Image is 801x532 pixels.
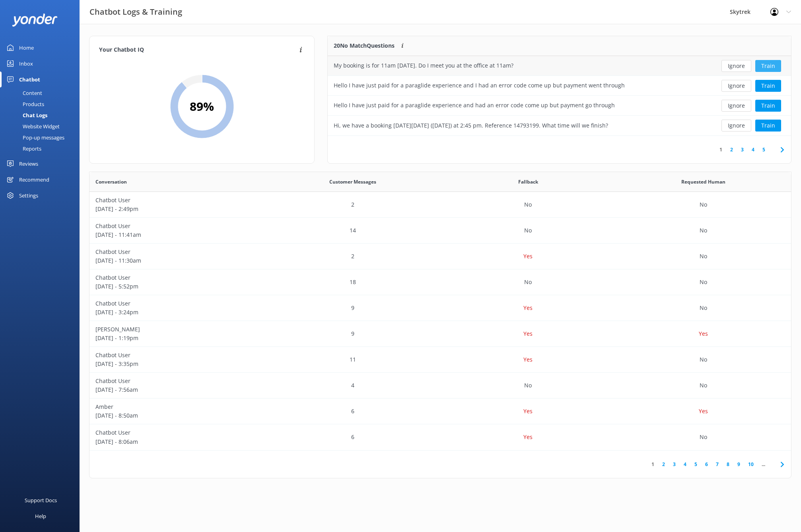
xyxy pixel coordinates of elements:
div: row [89,218,791,244]
p: Chatbot User [95,196,259,205]
button: Ignore [721,120,751,132]
p: [DATE] - 8:06am [95,437,259,446]
h3: Chatbot Logs & Training [89,6,182,18]
div: Hello I have just paid for a paraglide experience and had an error code come up but payment go th... [334,101,615,110]
p: [DATE] - 2:49pm [95,205,259,213]
div: Inbox [19,56,33,72]
p: Yes [523,407,533,416]
button: Train [755,80,781,92]
a: 7 [712,460,723,468]
a: Website Widget [5,121,80,132]
a: Reports [5,143,80,154]
p: 2 [351,200,354,209]
p: Chatbot User [95,222,259,230]
p: [DATE] - 5:52pm [95,282,259,291]
a: Pop-up messages [5,132,80,143]
p: Yes [523,355,533,364]
button: Train [755,120,781,132]
h4: Your Chatbot IQ [99,46,297,54]
div: Support Docs [25,492,57,508]
p: 9 [351,329,354,338]
a: 4 [680,460,690,468]
p: 4 [351,381,354,390]
div: Hi, we have a booking [DATE][DATE] ([DATE]) at 2:45 pm. Reference 14793199. What time will we fin... [334,121,608,130]
p: No [700,278,707,286]
p: Chatbot User [95,273,259,282]
div: Chat Logs [5,110,47,121]
p: No [700,304,707,312]
div: row [89,373,791,399]
p: 6 [351,433,354,441]
a: 6 [701,460,712,468]
p: [DATE] - 11:41am [95,230,259,239]
p: Yes [699,407,708,416]
div: Website Widget [5,121,60,132]
div: Chatbot [19,72,40,87]
p: [DATE] - 11:30am [95,256,259,265]
p: Yes [523,329,533,338]
div: Content [5,87,42,99]
div: Recommend [19,172,49,188]
div: Pop-up messages [5,132,64,143]
div: Products [5,99,44,110]
p: [DATE] - 3:35pm [95,360,259,368]
button: Ignore [721,100,751,112]
a: 8 [723,460,733,468]
a: 3 [737,146,748,153]
p: 2 [351,252,354,261]
a: 9 [733,460,744,468]
a: 1 [647,460,658,468]
p: [PERSON_NAME] [95,325,259,334]
span: Customer Messages [329,178,376,186]
div: Reviews [19,156,38,172]
div: Home [19,40,34,56]
a: 10 [744,460,758,468]
a: 3 [669,460,680,468]
a: Chat Logs [5,110,80,121]
p: No [700,433,707,441]
div: Reports [5,143,41,154]
a: Content [5,87,80,99]
span: ... [758,460,769,468]
p: Yes [523,433,533,441]
p: [DATE] - 7:56am [95,385,259,394]
a: Products [5,99,80,110]
span: Fallback [518,178,538,186]
p: 20 No Match Questions [334,41,395,50]
p: Chatbot User [95,377,259,385]
button: Ignore [721,60,751,72]
p: Chatbot User [95,428,259,437]
p: [DATE] - 3:24pm [95,308,259,317]
p: Yes [523,304,533,312]
p: 6 [351,407,354,416]
div: Hello I have just paid for a paraglide experience and I had an error code come up but payment wen... [334,81,625,90]
p: No [700,252,707,261]
div: row [89,244,791,269]
a: 4 [748,146,758,153]
p: Chatbot User [95,351,259,360]
a: 2 [726,146,737,153]
p: No [700,200,707,209]
div: row [328,76,791,96]
p: 11 [350,355,356,364]
button: Train [755,100,781,112]
div: Help [35,508,46,524]
p: 9 [351,304,354,312]
button: Ignore [721,80,751,92]
div: row [89,399,791,424]
p: Yes [523,252,533,261]
img: yonder-white-logo.png [12,14,58,27]
p: No [700,355,707,364]
div: Settings [19,188,38,203]
div: row [328,116,791,135]
div: row [89,347,791,373]
a: 2 [658,460,669,468]
button: Train [755,60,781,72]
p: Chatbot User [95,248,259,256]
p: No [524,278,532,286]
div: My booking is for 11am [DATE]. Do I meet you at the office at 11am? [334,61,513,70]
p: Chatbot User [95,299,259,308]
a: 5 [690,460,701,468]
p: Amber [95,402,259,411]
p: 14 [350,226,356,235]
